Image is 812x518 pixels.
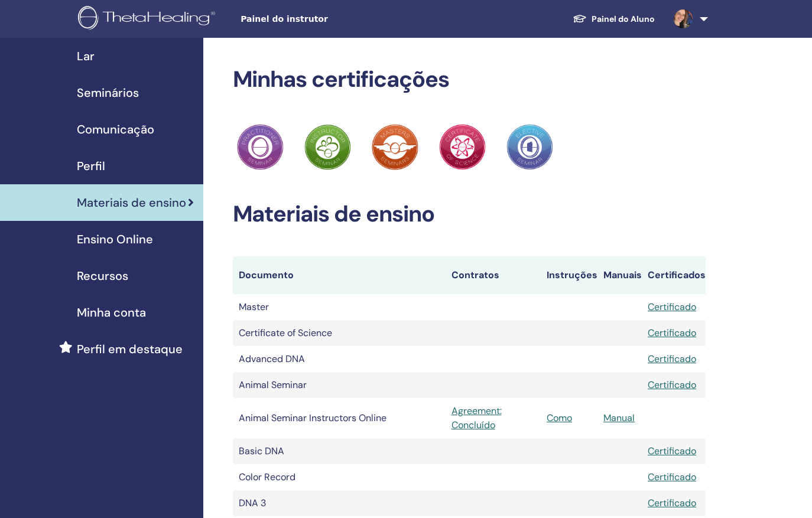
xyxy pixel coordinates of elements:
[78,6,219,32] img: logo.png
[77,340,183,358] span: Perfil em destaque
[233,464,446,490] td: Color Record
[233,294,446,320] td: Master
[233,398,446,438] td: Animal Seminar Instructors Online
[648,353,696,365] a: Certificado
[241,13,418,25] span: Painel do instrutor
[541,256,597,294] th: Instruções
[648,471,696,483] a: Certificado
[233,346,446,372] td: Advanced DNA
[233,66,706,93] h2: Minhas certificações
[77,194,186,211] span: Materiais de ensino
[304,124,350,170] img: Practitioner
[648,301,696,313] a: Certificado
[77,230,153,248] span: Ensino Online
[77,47,95,65] span: Lar
[233,372,446,398] td: Animal Seminar
[77,84,139,102] span: Seminários
[233,438,446,464] td: Basic DNA
[642,256,706,294] th: Certificados
[439,124,485,170] img: Practitioner
[237,124,283,170] img: Practitioner
[648,445,696,457] a: Certificado
[446,256,541,294] th: Contratos
[506,124,553,170] img: Practitioner
[77,304,146,321] span: Minha conta
[233,320,446,346] td: Certificate of Science
[233,201,706,228] h2: Materiais de ensino
[573,14,587,24] img: graduation-cap-white.svg
[372,124,418,170] img: Practitioner
[563,8,664,30] a: Painel do Aluno
[452,404,535,432] a: Agreement: Concluído
[674,9,693,28] img: default.jpg
[547,412,572,424] a: Como
[648,379,696,391] a: Certificado
[603,412,635,424] a: Manual
[648,497,696,509] a: Certificado
[648,327,696,339] a: Certificado
[233,490,446,516] td: DNA 3
[597,256,642,294] th: Manuais
[77,267,128,285] span: Recursos
[233,256,446,294] th: Documento
[77,120,154,138] span: Comunicação
[77,157,105,175] span: Perfil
